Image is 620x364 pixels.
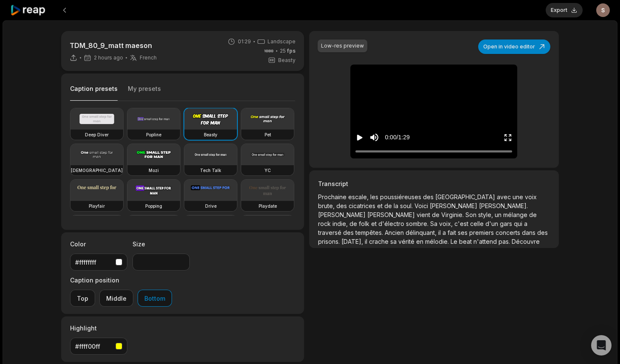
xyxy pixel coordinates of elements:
[469,229,496,236] span: premiers
[268,38,296,45] span: Landscape
[70,85,118,101] button: Caption presets
[370,193,380,200] span: les
[378,220,406,227] span: d'électro
[451,238,459,245] span: Le
[70,324,127,333] label: Highlight
[71,167,123,174] h3: [DEMOGRAPHIC_DATA]
[349,202,377,209] span: cicatrices
[417,211,432,218] span: vient
[458,229,469,236] span: ses
[278,56,296,64] span: Beasty
[448,229,458,236] span: fait
[398,238,416,245] span: vérité
[478,211,495,218] span: style,
[430,220,439,227] span: Sa
[465,211,478,218] span: Son
[138,290,172,307] button: Bottom
[318,193,348,200] span: Prochaine
[394,202,400,209] span: la
[89,203,105,209] h3: Playfair
[512,238,540,245] span: Découvre
[70,276,172,285] label: Caption position
[318,238,341,245] span: prisons.
[205,203,217,209] h3: Drive
[128,85,161,101] button: My presets
[499,238,512,245] span: pas.
[406,229,438,236] span: délinquant,
[385,133,409,142] div: 0:00 / 1:29
[318,220,333,227] span: rock
[524,220,527,227] span: a
[435,193,497,200] span: [GEOGRAPHIC_DATA]
[470,220,485,227] span: celle
[500,220,514,227] span: gars
[414,202,430,209] span: Voici
[359,220,371,227] span: folk
[406,220,430,227] span: sombre.
[348,193,370,200] span: escale,
[265,167,271,174] h3: YC
[504,130,512,145] button: Enter Fullscreen
[70,290,95,307] button: Top
[149,167,159,174] h3: Mozi
[336,202,349,209] span: des
[369,132,380,143] button: Mute sound
[140,54,157,61] span: French
[146,131,161,138] h3: Popline
[365,238,369,245] span: il
[333,220,349,227] span: indie,
[390,238,398,245] span: sa
[497,193,513,200] span: avec
[384,202,394,209] span: de
[473,238,499,245] span: n'attend
[355,130,364,145] button: Play video
[318,229,343,236] span: traversé
[75,258,112,267] div: #ffffffff
[380,193,423,200] span: poussiéreuses
[280,47,296,55] span: 25
[425,238,451,245] span: mélodie.
[318,202,336,209] span: brute,
[439,220,454,227] span: voix,
[377,202,384,209] span: et
[438,229,442,236] span: il
[349,220,359,227] span: de
[495,211,503,218] span: un
[99,290,133,307] button: Middle
[496,229,522,236] span: concerts
[442,229,448,236] span: a
[343,229,355,236] span: des
[441,211,465,218] span: Virginie.
[204,131,217,138] h3: Beasty
[513,193,525,200] span: une
[70,338,127,355] button: #ffff00ff
[423,193,435,200] span: des
[371,220,378,227] span: et
[546,3,583,17] button: Export
[537,229,548,236] span: des
[479,202,528,209] span: [PERSON_NAME].
[238,38,251,45] span: 01:29
[459,238,473,245] span: beat
[200,167,221,174] h3: Tech Talk
[70,240,127,248] label: Color
[355,229,385,236] span: tempêtes.
[503,211,529,218] span: mélange
[70,254,127,271] button: #ffffffff
[265,131,271,138] h3: Pet
[341,238,365,245] span: [DATE],
[287,48,296,54] span: fps
[525,193,537,200] span: voix
[259,203,277,209] h3: Playdate
[70,40,157,51] p: TDM_80_9_matt maeson
[385,229,406,236] span: Ancien
[478,40,550,54] button: Open in video editor
[132,240,190,248] label: Size
[416,238,425,245] span: en
[321,42,364,50] div: Low-res preview
[75,342,112,351] div: #ffff00ff
[400,202,414,209] span: soul.
[485,220,500,227] span: d'un
[318,179,550,188] h3: Transcript
[522,229,537,236] span: dans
